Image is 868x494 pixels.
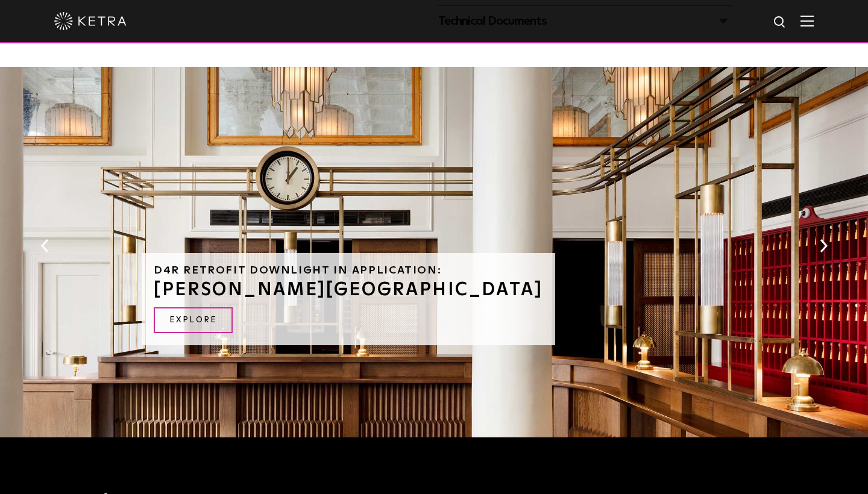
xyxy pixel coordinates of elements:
[800,15,814,27] img: Hamburger%20Nav.svg
[154,265,543,276] h6: D4R Retrofit Downlight in Application:
[773,15,788,30] img: search icon
[54,12,127,30] img: ketra-logo-2019-white
[154,281,543,299] h3: [PERSON_NAME][GEOGRAPHIC_DATA]
[817,238,829,254] button: Next
[154,307,233,333] a: EXPLORE
[39,238,51,254] button: Previous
